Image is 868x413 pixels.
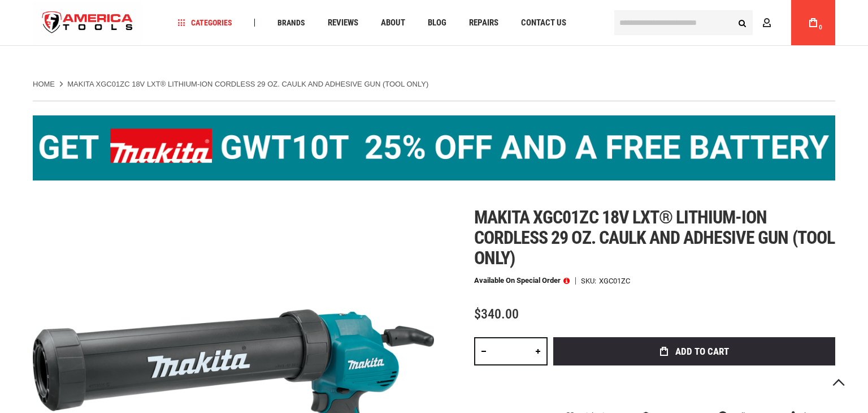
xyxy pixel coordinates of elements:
span: Repairs [469,19,498,27]
div: XGC01ZC [599,277,630,285]
strong: MAKITA XGC01ZC 18V LXT® LITHIUM-ION CORDLESS 29 OZ. CAULK AND ADHESIVE GUN (TOOL ONLY) [67,80,428,88]
a: Categories [173,15,237,31]
a: Home [33,79,55,89]
strong: SKU [581,277,599,285]
img: BOGO: Buy the Makita® XGT IMpact Wrench (GWT10T), get the BL4040 4ah Battery FREE! [33,115,835,180]
a: Repairs [464,15,504,31]
a: Brands [272,15,310,31]
button: Search [731,12,753,33]
span: 0 [819,24,822,31]
img: America Tools [33,2,142,44]
span: Brands [277,19,305,27]
span: Reviews [328,19,358,27]
p: Available on Special Order [474,277,570,285]
span: $340.00 [474,306,519,322]
a: Blog [423,15,452,31]
span: Blog [428,19,446,27]
span: Add to Cart [675,347,729,356]
span: Contact Us [521,19,566,27]
span: Makita xgc01zc 18v lxt® lithium-ion cordless 29 oz. caulk and adhesive gun (tool only) [474,206,835,269]
a: Contact Us [516,15,571,31]
span: About [381,19,405,27]
a: About [376,15,410,31]
span: Categories [178,19,232,27]
button: Add to Cart [553,337,835,365]
a: store logo [33,2,142,44]
a: Reviews [323,15,363,31]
